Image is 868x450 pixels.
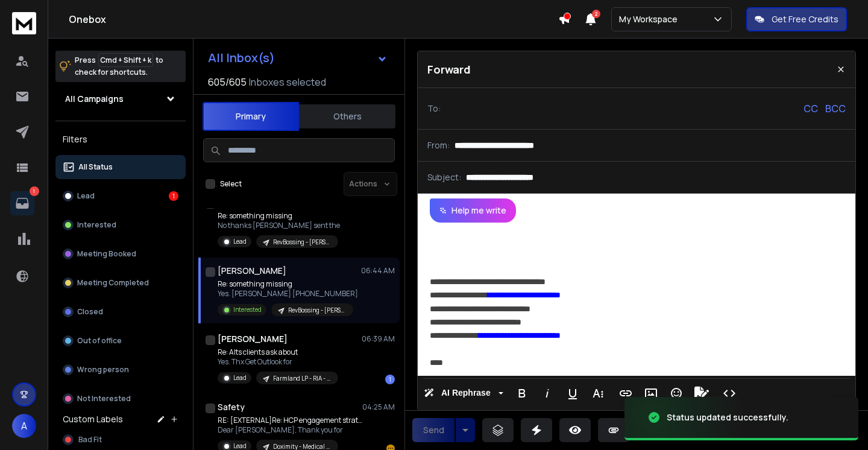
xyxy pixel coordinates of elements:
button: AI Rephrase [421,381,506,405]
button: Insert Image (⌘P) [640,381,662,405]
p: Closed [77,307,103,317]
span: 605 / 605 [208,75,247,89]
h1: All Inbox(s) [208,52,275,64]
button: Interested [55,213,186,237]
button: Bold (⌘B) [511,381,533,405]
p: From: [427,139,450,151]
p: Subject: [427,171,461,183]
p: Lead [77,191,95,201]
p: 04:25 AM [362,402,395,412]
h3: Custom Labels [63,413,123,425]
h1: [PERSON_NAME] [218,333,288,345]
h3: Filters [55,131,186,148]
p: 1 [30,186,39,196]
button: Underline (⌘U) [561,381,584,405]
button: Closed [55,300,186,324]
p: Get Free Credits [772,13,838,25]
p: Forward [427,61,471,78]
button: Primary [203,102,299,131]
p: No thanks [PERSON_NAME] sent the [218,221,340,230]
button: More Text [587,381,609,405]
p: Re: something missing [218,211,340,221]
button: Code View [718,381,741,405]
span: 2 [592,10,600,18]
p: Farmland LP - RIA - Expanded [273,374,331,383]
p: Yes. Thx Get Outlook for [218,357,338,367]
p: RE: [EXTERNAL]Re: HCP engagement strategy [218,416,362,425]
label: Select [220,179,242,189]
button: Meeting Completed [55,271,186,295]
p: Wrong person [77,365,129,375]
p: All Status [78,162,113,172]
h3: Inboxes selected [249,75,326,89]
p: 06:39 AM [362,334,395,344]
p: Interested [233,305,262,314]
p: CC [804,101,818,116]
a: 1 [10,191,34,215]
p: Out of office [77,336,122,346]
p: Lead [233,237,247,246]
button: Get Free Credits [746,7,847,31]
button: All Status [55,155,186,179]
p: Press to check for shortcuts. [75,54,163,78]
p: My Workspace [619,13,682,25]
h1: Safety [218,401,245,413]
p: Lead [233,373,247,382]
p: RevBossing - [PERSON_NAME] cold outreach [288,306,346,315]
button: All Inbox(s) [198,46,397,70]
p: Re: something missing [218,279,358,289]
button: Emoticons [665,381,688,405]
button: Out of office [55,329,186,353]
button: All Campaigns [55,87,186,111]
h1: Onebox [69,12,558,27]
div: Status updated successfully. [667,411,788,423]
button: Others [299,103,395,130]
p: 06:44 AM [361,266,395,276]
p: Meeting Completed [77,278,149,288]
button: Signature [690,381,713,405]
p: Not Interested [77,394,131,404]
button: Not Interested [55,387,186,411]
span: Cmd + Shift + k [98,53,153,67]
p: To: [427,103,441,115]
h1: All Campaigns [65,93,124,105]
p: Interested [77,220,116,230]
p: Meeting Booked [77,249,136,259]
button: A [12,414,36,438]
div: 1 [169,191,178,201]
p: Dear [PERSON_NAME], Thank you for [218,425,362,435]
button: Help me write [430,198,516,223]
img: logo [12,12,36,34]
button: Lead1 [55,184,186,208]
span: Bad Fit [78,435,102,445]
p: Re: Alts clients ask about [218,347,338,357]
button: Italic (⌘I) [536,381,559,405]
span: AI Rephrase [439,388,493,398]
div: 1 [385,375,395,384]
button: Meeting Booked [55,242,186,266]
button: Wrong person [55,358,186,382]
button: Insert Link (⌘K) [614,381,637,405]
p: Yes. [PERSON_NAME] [PHONE_NUMBER] [218,289,358,299]
p: RevBossing - [PERSON_NAME] cold outreach [273,238,331,247]
p: BCC [825,101,846,116]
h1: [PERSON_NAME] [218,265,286,277]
